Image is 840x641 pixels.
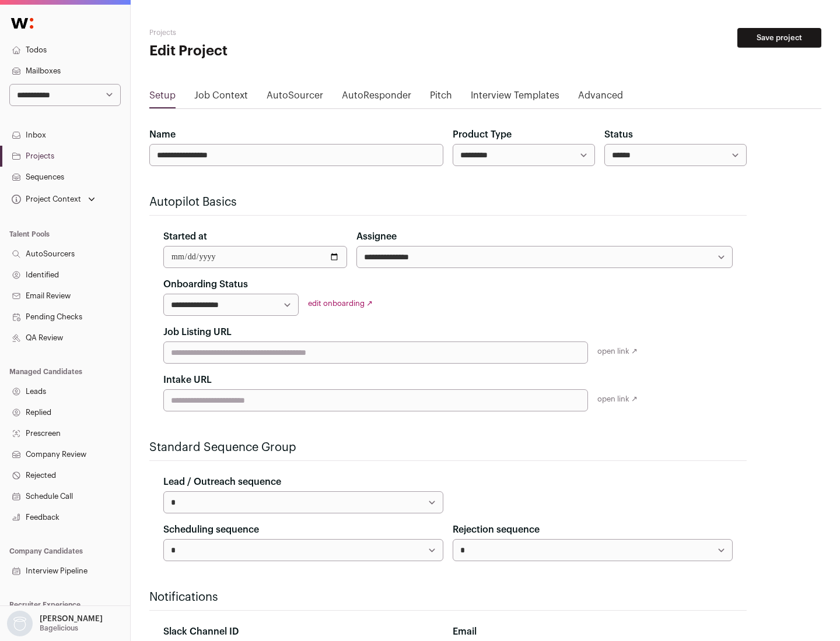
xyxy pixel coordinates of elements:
[163,373,212,387] label: Intake URL
[163,523,259,537] label: Scheduling sequence
[40,614,103,624] p: [PERSON_NAME]
[453,128,512,142] label: Product Type
[163,625,239,639] label: Slack Channel ID
[308,300,373,307] a: edit onboarding ↗
[163,475,281,489] label: Lead / Outreach sequence
[194,89,248,107] a: Job Context
[430,89,452,107] a: Pitch
[578,89,623,107] a: Advanced
[149,42,373,61] h1: Edit Project
[453,523,540,537] label: Rejection sequence
[5,12,40,35] img: Wellfound
[40,624,78,633] p: Bagelicious
[342,89,411,107] a: AutoResponder
[149,89,176,107] a: Setup
[149,439,747,456] h2: Standard Sequence Group
[149,589,747,605] h2: Notifications
[9,191,97,207] button: Open dropdown
[356,230,397,244] label: Assignee
[149,28,373,37] h2: Projects
[471,89,559,107] a: Interview Templates
[9,195,81,204] div: Project Context
[149,194,747,210] h2: Autopilot Basics
[163,230,207,244] label: Started at
[5,611,105,636] button: Open dropdown
[163,325,232,339] label: Job Listing URL
[737,28,821,48] button: Save project
[267,89,323,107] a: AutoSourcer
[149,128,176,142] label: Name
[163,277,248,291] label: Onboarding Status
[604,128,633,142] label: Status
[453,625,733,639] div: Email
[7,611,33,636] img: nopic.png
